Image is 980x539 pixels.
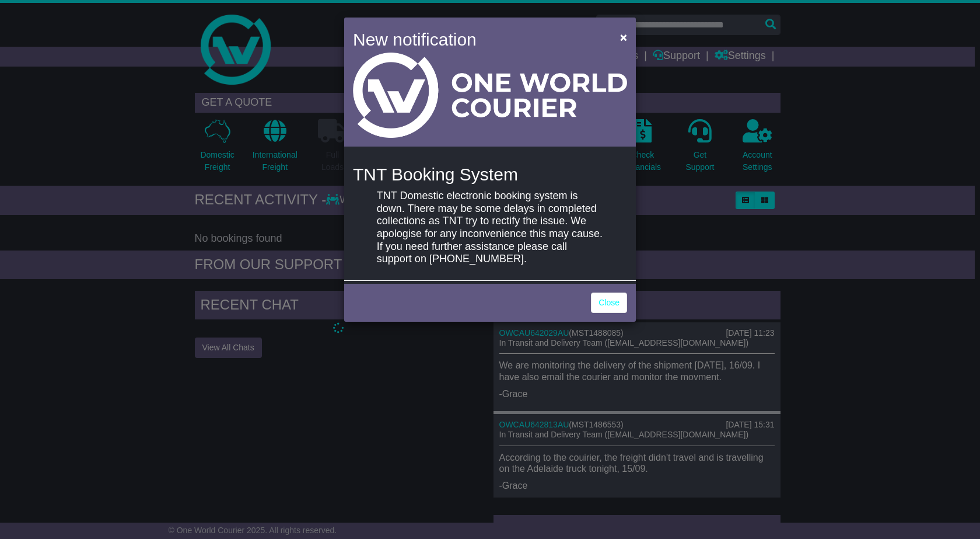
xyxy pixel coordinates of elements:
span: × [620,30,627,44]
h4: New notification [353,26,603,53]
p: TNT Domestic electronic booking system is down. There may be some delays in completed collections... [377,190,603,266]
a: Close [591,293,627,313]
img: Light [353,53,627,138]
button: Close [614,25,633,49]
h4: TNT Booking System [353,165,627,184]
